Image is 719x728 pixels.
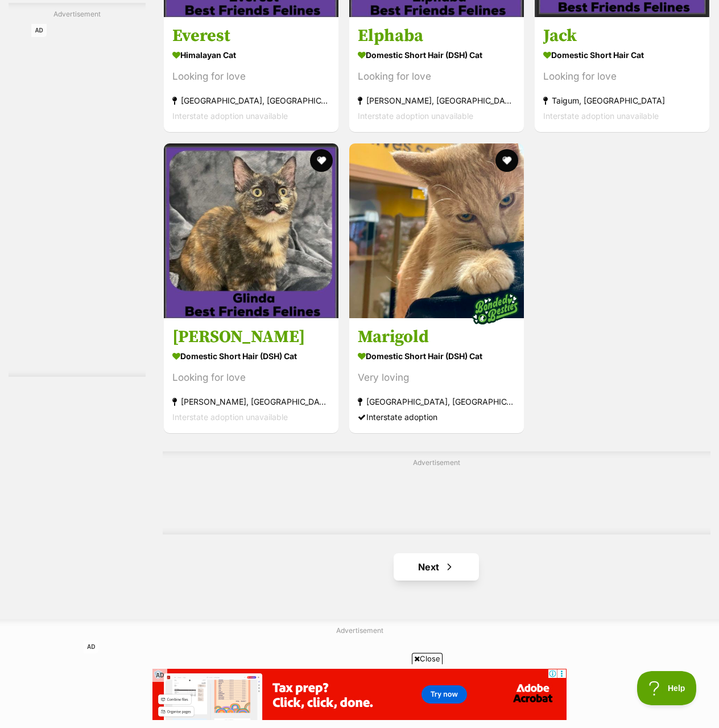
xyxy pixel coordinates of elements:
[164,17,338,133] a: Everest Himalayan Cat Looking for love [GEOGRAPHIC_DATA], [GEOGRAPHIC_DATA] Interstate adoption u...
[637,671,696,705] iframe: Help Scout Beacon - Open
[358,26,515,47] h3: Elphaba
[1,1,10,10] img: consumer-privacy-logo.png
[543,69,701,85] div: Looking for love
[394,553,479,581] a: Next page
[543,112,659,121] span: Interstate adoption unavailable
[358,394,515,409] strong: [GEOGRAPHIC_DATA], [GEOGRAPHIC_DATA]
[84,640,98,653] span: AD
[172,412,288,422] span: Interstate adoption unavailable
[543,47,701,64] strong: Domestic Short Hair Cat
[172,93,330,109] strong: [GEOGRAPHIC_DATA], [GEOGRAPHIC_DATA]
[358,112,473,121] span: Interstate adoption unavailable
[495,149,518,172] button: favourite
[172,394,330,409] strong: [PERSON_NAME], [GEOGRAPHIC_DATA]
[543,93,701,109] strong: Taigum, [GEOGRAPHIC_DATA]
[358,326,515,348] h3: Marigold
[349,143,524,318] img: Marigold - Domestic Short Hair (DSH) Cat
[358,348,515,364] strong: Domestic Short Hair (DSH) Cat
[172,348,330,364] strong: Domestic Short Hair (DSH) Cat
[535,17,709,133] a: Jack Domestic Short Hair Cat Looking for love Taigum, [GEOGRAPHIC_DATA] Interstate adoption unava...
[412,653,443,664] span: Close
[31,24,46,37] span: AD
[310,149,333,172] button: favourite
[358,370,515,385] div: Very loving
[358,409,515,425] div: Interstate adoption
[359,722,360,722] iframe: Advertisement
[172,69,330,85] div: Looking for love
[349,17,524,133] a: Elphaba Domestic Short Hair (DSH) Cat Looking for love [PERSON_NAME], [GEOGRAPHIC_DATA] Interstat...
[164,143,338,318] img: Glinda - Domestic Short Hair (DSH) Cat
[467,280,524,337] img: bonded besties
[172,47,330,64] strong: Himalayan Cat
[31,24,122,365] iframe: Advertisement
[164,318,338,433] a: [PERSON_NAME] Domestic Short Hair (DSH) Cat Looking for love [PERSON_NAME], [GEOGRAPHIC_DATA] Int...
[172,112,288,121] span: Interstate adoption unavailable
[172,26,330,47] h3: Everest
[172,370,330,385] div: Looking for love
[9,3,146,377] div: Advertisement
[543,26,701,47] h3: Jack
[358,93,515,109] strong: [PERSON_NAME], [GEOGRAPHIC_DATA]
[358,69,515,85] div: Looking for love
[163,451,710,534] div: Advertisement
[349,318,524,433] a: Marigold Domestic Short Hair (DSH) Cat Very loving [GEOGRAPHIC_DATA], [GEOGRAPHIC_DATA] Interstat...
[358,47,515,64] strong: Domestic Short Hair (DSH) Cat
[172,326,330,348] h3: [PERSON_NAME]
[152,669,167,682] span: AD
[163,553,710,581] nav: Pagination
